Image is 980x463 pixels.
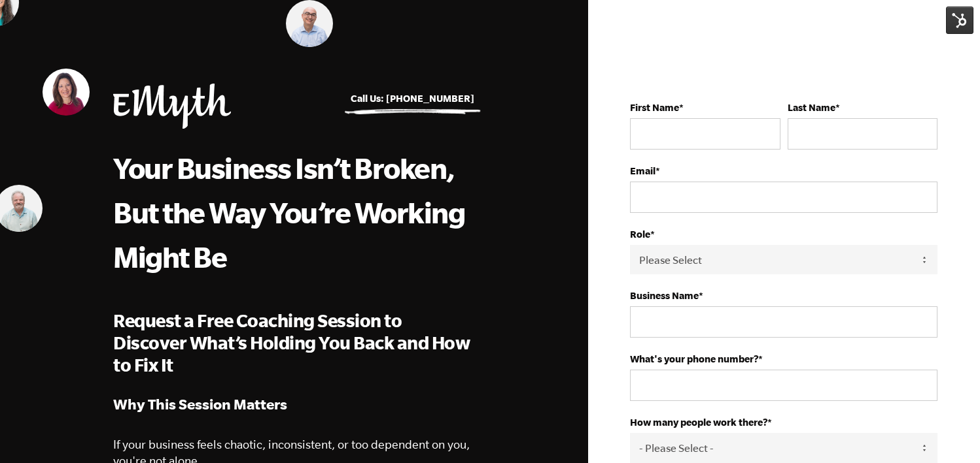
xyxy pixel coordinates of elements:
span: Your Business Isn’t Broken, But the Way You’re Working Might Be [113,152,464,273]
strong: What's your phone number? [630,353,758,364]
strong: Role [630,229,650,240]
a: Call Us: [PHONE_NUMBER] [351,93,474,104]
img: HubSpot Tools Menu Toggle [946,7,973,34]
strong: Email [630,165,656,176]
strong: Last Name [788,102,835,113]
strong: Business Name [630,290,699,301]
img: EMyth [113,84,231,129]
span: Request a Free Coaching Session to Discover What’s Holding You Back and How to Fix It [113,310,470,375]
strong: First Name [630,102,679,113]
strong: How many people work there? [630,417,767,428]
img: Vicky Gavrias, EMyth Business Coach [43,69,90,116]
strong: Why This Session Matters [113,396,287,412]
